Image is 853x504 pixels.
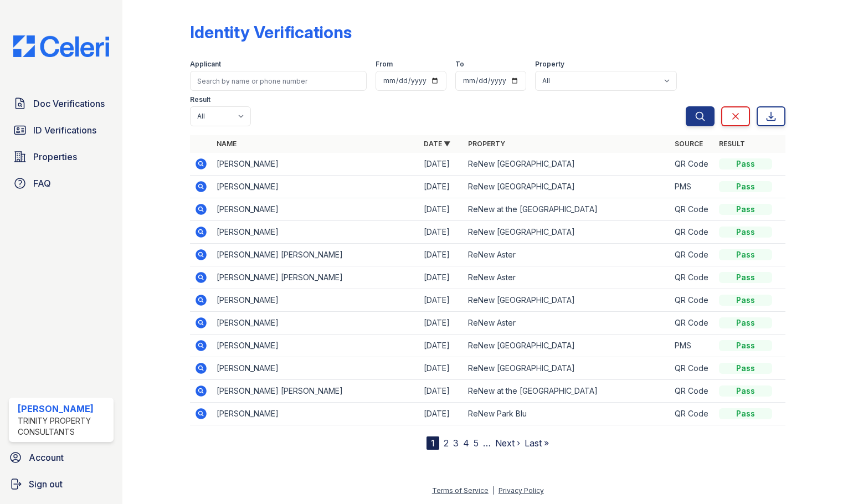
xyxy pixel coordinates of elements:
td: ReNew [GEOGRAPHIC_DATA] [464,153,671,176]
td: ReNew Park Blu [464,403,671,425]
span: Properties [33,150,77,163]
label: From [376,60,393,69]
a: Property [468,140,505,148]
a: 4 [463,438,469,449]
div: | [492,486,495,495]
span: Sign out [29,477,63,491]
td: QR Code [670,289,715,312]
td: [PERSON_NAME] [212,357,419,380]
div: Pass [719,204,772,215]
td: ReNew at the [GEOGRAPHIC_DATA] [464,198,671,221]
a: Next › [495,438,520,449]
a: Source [675,140,703,148]
label: Property [535,60,564,69]
td: [PERSON_NAME] [212,221,419,244]
a: Terms of Service [432,486,489,495]
td: [DATE] [419,153,464,176]
td: [PERSON_NAME] [212,289,419,312]
div: 1 [426,436,439,450]
a: ID Verifications [9,119,114,141]
td: [DATE] [419,312,464,335]
div: Identity Verifications [190,22,352,42]
td: [DATE] [419,403,464,425]
a: Doc Verifications [9,92,114,115]
a: Date ▼ [424,140,450,148]
label: Result [190,95,210,104]
td: [PERSON_NAME] [PERSON_NAME] [212,244,419,266]
td: [DATE] [419,244,464,266]
div: [PERSON_NAME] [18,402,109,415]
td: [DATE] [419,221,464,244]
div: Pass [719,181,772,192]
div: Pass [719,363,772,374]
td: [PERSON_NAME] [212,153,419,176]
td: ReNew at the [GEOGRAPHIC_DATA] [464,380,671,403]
a: 3 [453,438,459,449]
td: [DATE] [419,198,464,221]
td: [DATE] [419,357,464,380]
a: Result [719,140,745,148]
td: [PERSON_NAME] [212,312,419,335]
td: PMS [670,176,715,198]
label: Applicant [190,60,221,69]
div: Pass [719,295,772,306]
td: [PERSON_NAME] [212,403,419,425]
span: Account [29,451,64,464]
td: ReNew [GEOGRAPHIC_DATA] [464,176,671,198]
td: QR Code [670,357,715,380]
span: Doc Verifications [33,97,105,110]
span: … [483,436,491,450]
div: Pass [719,272,772,283]
div: Pass [719,227,772,238]
td: ReNew [GEOGRAPHIC_DATA] [464,357,671,380]
div: Pass [719,340,772,351]
div: Pass [719,158,772,169]
div: Pass [719,317,772,328]
td: QR Code [670,403,715,425]
span: ID Verifications [33,124,96,137]
div: Pass [719,385,772,397]
td: ReNew Aster [464,312,671,335]
td: [PERSON_NAME] [PERSON_NAME] [212,266,419,289]
td: [DATE] [419,289,464,312]
a: Sign out [4,473,118,495]
a: Properties [9,146,114,168]
td: [PERSON_NAME] [PERSON_NAME] [212,380,419,403]
td: QR Code [670,312,715,335]
div: Pass [719,408,772,419]
td: ReNew Aster [464,266,671,289]
a: Name [217,140,237,148]
a: FAQ [9,172,114,194]
td: ReNew [GEOGRAPHIC_DATA] [464,221,671,244]
div: Pass [719,249,772,260]
td: ReNew [GEOGRAPHIC_DATA] [464,335,671,357]
a: Account [4,446,118,469]
a: 5 [474,438,479,449]
a: Last » [525,438,549,449]
td: [DATE] [419,266,464,289]
td: [PERSON_NAME] [212,335,419,357]
img: CE_Logo_Blue-a8612792a0a2168367f1c8372b55b34899dd931a85d93a1a3d3e32e68fde9ad4.png [4,35,118,57]
td: QR Code [670,198,715,221]
td: ReNew [GEOGRAPHIC_DATA] [464,289,671,312]
td: QR Code [670,153,715,176]
label: To [455,60,464,69]
div: Trinity Property Consultants [18,415,109,438]
a: 2 [444,438,449,449]
td: [DATE] [419,176,464,198]
td: QR Code [670,221,715,244]
td: [DATE] [419,335,464,357]
input: Search by name or phone number [190,71,367,91]
a: Privacy Policy [499,486,544,495]
span: FAQ [33,177,51,190]
td: PMS [670,335,715,357]
td: QR Code [670,244,715,266]
td: [PERSON_NAME] [212,176,419,198]
td: [DATE] [419,380,464,403]
td: QR Code [670,380,715,403]
td: [PERSON_NAME] [212,198,419,221]
td: ReNew Aster [464,244,671,266]
td: QR Code [670,266,715,289]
